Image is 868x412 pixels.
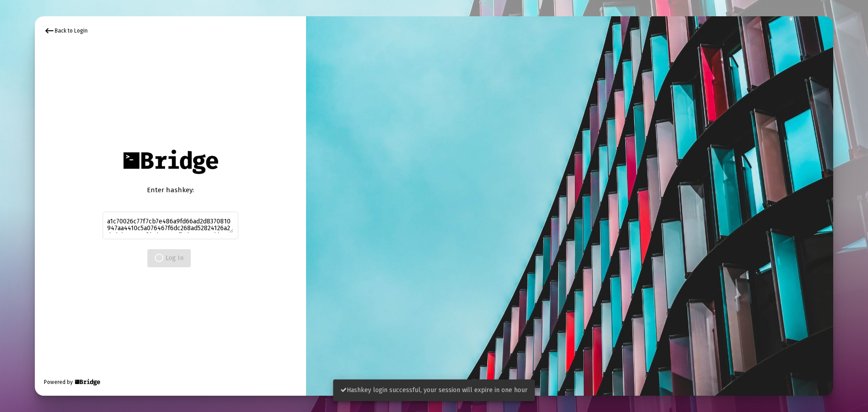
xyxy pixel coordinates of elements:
[147,249,191,267] button: Log In
[155,254,184,262] span: Log In
[74,378,101,387] img: Bridge Financial Technology Logo
[340,386,528,394] span: Hashkey login successful, your session will expire in one hour
[103,185,238,194] div: Enter hashkey:
[118,145,222,179] img: Bridge Financial Technology Logo
[44,378,101,387] div: Powered by
[44,25,55,36] mat-icon: keyboard_backspace
[44,25,88,36] div: Back to Login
